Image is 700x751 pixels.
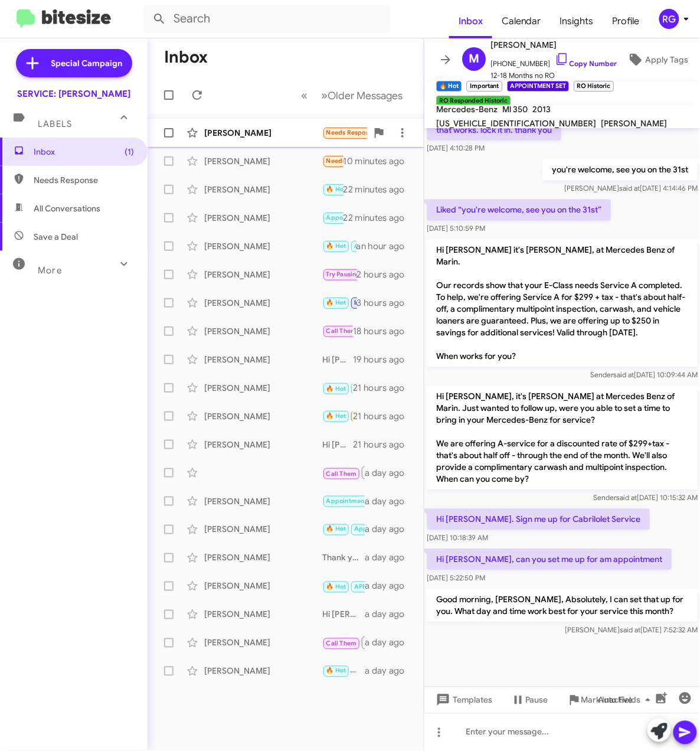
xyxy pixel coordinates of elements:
[322,579,365,593] div: Inbound Call
[354,583,412,591] span: APPOINTMENT SET
[204,269,322,280] div: [PERSON_NAME]
[502,104,528,115] span: Ml 350
[616,494,637,502] span: said at
[204,382,322,394] div: [PERSON_NAME]
[601,118,667,129] span: [PERSON_NAME]
[436,81,462,92] small: 🔥 Hot
[204,580,322,592] div: [PERSON_NAME]
[490,52,617,70] span: [PHONE_NUMBER]
[51,57,123,69] span: Special Campaign
[204,410,322,422] div: [PERSON_NAME]
[143,5,391,33] input: Search
[427,386,698,490] p: Hi [PERSON_NAME], it's [PERSON_NAME] at Mercedes Benz of Marin. Just wanted to follow up, were yo...
[204,127,322,139] div: [PERSON_NAME]
[326,640,357,648] span: Call Them
[613,371,634,380] span: said at
[353,325,414,337] div: 18 hours ago
[649,9,687,29] button: RG
[294,83,315,107] button: Previous
[365,524,414,536] div: a day ago
[204,297,322,309] div: [PERSON_NAME]
[204,354,322,365] div: [PERSON_NAME]
[322,439,353,450] div: Hi [PERSON_NAME], thank you for letting me know !
[427,534,488,543] span: [DATE] 10:18:39 AM
[204,495,322,507] div: [PERSON_NAME]
[204,637,322,649] div: [PERSON_NAME]
[619,184,640,193] span: said at
[427,589,698,622] p: Good morning, [PERSON_NAME], Absolutely, I can set that up for you. What day and time work best f...
[38,265,62,276] span: More
[328,89,403,102] span: Older Messages
[322,635,365,650] div: That sounds great! Feel free to call us [DATE], and we'll be happy to assist you in scheduling yo...
[204,184,322,195] div: [PERSON_NAME]
[436,118,596,129] span: [US_VEHICLE_IDENTIFICATION_NUMBER]
[427,240,698,367] p: Hi [PERSON_NAME] it's [PERSON_NAME], at Mercedes Benz of Marin. Our records show that your E-Clas...
[427,549,672,570] p: Hi [PERSON_NAME], can you set me up for am appointment
[555,59,617,68] a: Copy Number
[322,494,365,508] div: Yes how about [DATE] 11:00
[326,525,346,533] span: 🔥 Hot
[507,81,569,92] small: APPOINTMENT SET
[424,690,502,711] button: Templates
[436,104,498,115] span: Mercedes-Benz
[353,410,414,422] div: 21 hours ago
[603,4,649,38] span: Profile
[16,49,132,77] a: Special Campaign
[558,690,643,711] button: Mark Inactive
[125,146,134,158] span: (1)
[314,83,410,107] button: Next
[598,690,655,711] span: Auto Fields
[434,690,492,711] span: Templates
[542,159,698,181] p: you're welcome, see you on the 31st
[645,49,688,70] span: Apply Tags
[204,524,322,536] div: [PERSON_NAME]
[354,242,412,250] span: APPOINTMENT SET
[449,4,492,38] a: Inbox
[164,48,208,67] h1: Inbox
[427,224,485,233] span: [DATE] 5:10:59 PM
[204,325,322,337] div: [PERSON_NAME]
[326,583,346,591] span: 🔥 Hot
[301,88,308,103] span: «
[427,200,611,221] p: Liked “you're welcome, see you on the 31st”
[365,580,414,592] div: a day ago
[326,385,346,393] span: 🔥 Hot
[204,609,322,621] div: [PERSON_NAME]
[322,409,353,423] div: Thanks, you too!
[659,9,679,29] div: RG
[354,525,406,533] span: Appointment Set
[492,4,551,38] a: Calendar
[326,667,346,675] span: 🔥 Hot
[427,119,561,141] p: that works. lock it in. thank you
[532,104,551,115] span: 2013
[590,371,698,380] span: Sender [DATE] 10:09:44 AM
[321,88,328,103] span: »
[344,184,414,195] div: 22 minutes ago
[353,382,414,394] div: 21 hours ago
[427,144,485,153] span: [DATE] 4:10:28 PM
[353,439,414,450] div: 21 hours ago
[322,267,357,281] div: Cool. Thanks
[353,354,414,365] div: 19 hours ago
[551,4,603,38] a: Insights
[322,465,365,480] div: Inbound Call
[365,552,414,564] div: a day ago
[354,299,385,306] span: Important
[326,470,357,478] span: Call Them
[322,211,344,224] div: I fixed with local tire store thank you
[322,239,356,253] div: Wonderful! Thank you so much.
[593,494,698,502] span: Sender [DATE] 10:15:32 AM
[295,83,410,107] nav: Page navigation example
[344,155,414,167] div: 10 minutes ago
[322,182,344,196] div: Not yet. I had the drivers door repaired and now we can't open the door. My wife was trapped insi...
[326,412,346,420] span: 🔥 Hot
[326,157,377,165] span: Needs Response
[357,269,414,280] div: 2 hours ago
[490,70,617,81] span: 12-18 Months no RO
[356,240,414,252] div: an hour ago
[322,523,365,536] div: Absolutely! I've scheduled your appointment for [DATE] at 12:30 PM. Please let me know if you nee...
[469,50,479,68] span: M
[34,231,78,243] span: Save a Deal
[204,552,322,564] div: [PERSON_NAME]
